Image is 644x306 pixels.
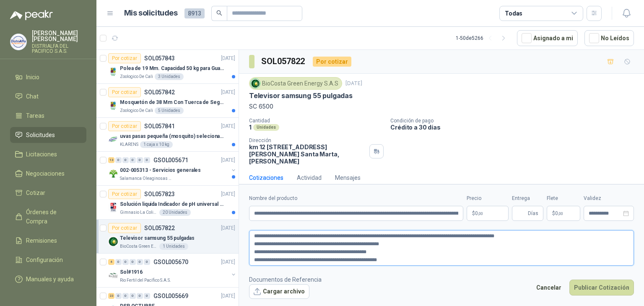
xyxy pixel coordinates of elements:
div: 3 Unidades [155,73,184,80]
div: Por cotizar [108,189,141,199]
span: Cotizar [26,188,45,197]
p: 002-005313 - Servicios generales [120,166,201,174]
img: Company Logo [108,67,118,77]
p: [DATE] [221,156,235,164]
p: Condición de pago [390,118,641,124]
label: Flete [547,194,580,202]
button: No Leídos [584,30,634,46]
div: 0 [122,259,129,265]
p: Cantidad [249,118,384,124]
a: Por cotizarSOL057823[DATE] Company LogoSolución liquida Indicador de pH universal de 500ml o 20 d... [96,186,239,220]
div: BioCosta Green Energy S.A.S [249,77,342,90]
a: Negociaciones [10,166,86,182]
span: 0 [475,211,483,216]
span: Días [528,206,538,220]
a: 13 0 0 0 0 0 GSOL005671[DATE] Company Logo002-005313 - Servicios generalesSalamanca Oleaginosas SAS [108,155,237,182]
a: Tareas [10,108,86,124]
span: ,00 [478,211,483,216]
img: Logo peakr [10,10,53,20]
div: 0 [137,157,143,163]
button: Publicar Cotización [569,280,634,296]
span: Remisiones [26,236,57,245]
p: DISTRIALFA DEL PACIFICO S.A.S. [32,44,86,54]
span: Tareas [26,111,44,120]
a: Por cotizarSOL057843[DATE] Company LogoPolea de 19 Mm. Capacidad 50 kg para Guaya. Cable O [GEOGR... [96,50,239,84]
p: SOL057823 [144,191,175,197]
span: Licitaciones [26,150,57,159]
img: Company Logo [108,202,118,213]
div: Por cotizar [108,223,141,233]
a: Solicitudes [10,127,86,143]
img: Company Logo [108,169,118,179]
div: Actividad [297,173,322,182]
div: 23 [108,293,114,299]
p: [DATE] [221,292,235,300]
div: 0 [122,157,129,163]
a: Configuración [10,252,86,268]
div: 0 [122,293,129,299]
p: Solución liquida Indicador de pH universal de 500ml o 20 de 25ml (no tiras de papel) [120,200,224,208]
div: 5 Unidades [155,107,184,114]
p: [DATE] [221,190,235,198]
span: Negociaciones [26,169,65,178]
span: Configuración [26,255,63,265]
p: GSOL005671 [153,157,188,163]
p: Crédito a 30 días [390,124,641,131]
a: 4 0 0 0 0 0 GSOL005670[DATE] Company LogoSol#1916Rio Fertil del Pacífico S.A.S. [108,257,237,284]
div: 0 [115,157,122,163]
div: Por cotizar [313,57,351,67]
img: Company Logo [251,79,260,88]
p: SC 6500 [249,102,634,111]
span: 0 [555,211,563,216]
img: Company Logo [108,236,118,246]
p: 1 [249,124,252,131]
span: Inicio [26,73,39,82]
p: Televisor samsung 55 pulgadas [120,234,195,242]
div: 0 [144,259,150,265]
a: Remisiones [10,233,86,249]
p: Televisor samsung 55 pulgadas [249,91,353,100]
p: KLARENS [120,141,138,148]
label: Nombre del producto [249,194,463,202]
p: Sol#1916 [120,268,143,276]
img: Company Logo [108,135,118,145]
img: Company Logo [108,101,118,111]
div: 0 [144,293,150,299]
p: [DATE] [345,80,362,88]
div: Unidades [253,124,279,131]
a: Licitaciones [10,146,86,162]
button: Cancelar [532,280,566,296]
div: 13 [108,157,114,163]
button: Asignado a mi [517,30,578,46]
p: SOL057822 [144,225,175,231]
p: [DATE] [221,54,235,62]
div: 1 Unidades [159,243,188,250]
span: 8913 [184,8,205,18]
span: Solicitudes [26,130,55,140]
p: [DATE] [221,258,235,266]
p: SOL057841 [144,123,175,129]
label: Precio [467,194,509,202]
a: Cotizar [10,185,86,201]
div: 4 [108,259,114,265]
label: Validez [584,194,634,202]
h3: SOL057822 [261,55,306,68]
p: $0,00 [467,206,509,221]
div: 0 [115,293,122,299]
p: [PERSON_NAME] [PERSON_NAME] [32,30,86,42]
label: Entrega [512,194,543,202]
span: Manuales y ayuda [26,275,74,284]
h1: Mis solicitudes [124,7,178,19]
span: Chat [26,92,39,101]
p: [DATE] [221,88,235,96]
p: SOL057843 [144,55,175,61]
p: uvas pasas pequeña (mosquito) selecionada [120,132,224,140]
p: $ 0,00 [547,206,580,221]
a: Órdenes de Compra [10,204,86,229]
div: 0 [115,259,122,265]
p: Polea de 19 Mm. Capacidad 50 kg para Guaya. Cable O [GEOGRAPHIC_DATA] [120,65,224,73]
a: Chat [10,88,86,104]
p: Zoologico De Cali [120,107,153,114]
div: 0 [144,157,150,163]
p: Mosquetón de 38 Mm Con Tuerca de Seguridad. Carga 100 kg [120,99,224,106]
